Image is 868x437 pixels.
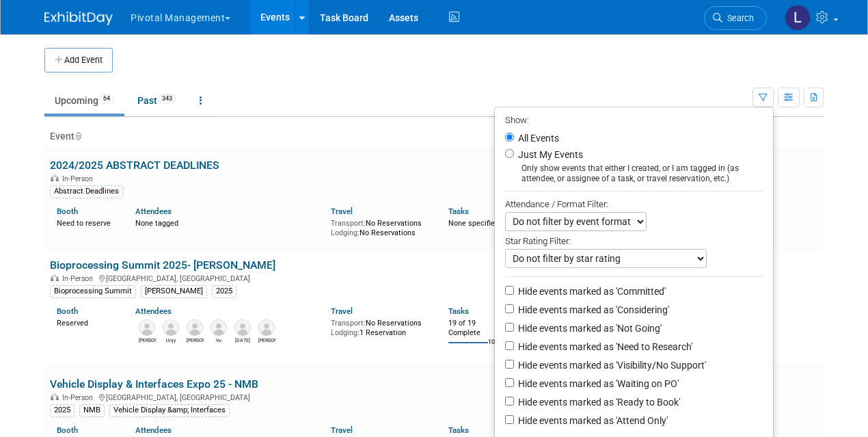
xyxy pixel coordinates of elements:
[515,321,662,335] label: Hide events marked as 'Not Going'
[57,207,78,216] a: Booth
[57,316,115,328] div: Reserved
[331,316,428,337] div: No Reservations 1 Reservation
[211,336,228,344] div: Vu Nguyen
[515,395,680,409] label: Hide events marked as 'Ready to Book'
[448,219,499,228] span: None specified
[258,319,275,336] img: Kevin LeShane
[505,231,763,249] div: Star Rating Filter:
[50,185,123,198] div: Abstract Deadlines
[187,336,204,344] div: Traci Haddock
[57,216,115,228] div: Need to reserve
[163,319,179,336] img: Unjy Park
[505,196,763,212] div: Attendance / Format Filter:
[51,274,59,281] img: In-Person Event
[331,425,353,435] a: Travel
[331,219,366,228] span: Transport:
[163,336,180,344] div: Unjy Park
[99,94,114,104] span: 64
[62,174,97,183] span: In-Person
[50,378,258,390] a: Vehicle Display & Interfaces Expo 25 - NMB
[50,159,219,172] a: 2024/2025 ABSTRACT DEADLINES
[50,391,506,402] div: [GEOGRAPHIC_DATA], [GEOGRAPHIC_DATA]
[135,207,172,216] a: Attendees
[135,306,172,316] a: Attendees
[448,425,469,435] a: Tasks
[141,285,207,297] div: [PERSON_NAME]
[62,393,97,402] span: In-Person
[212,285,236,297] div: 2025
[515,284,666,298] label: Hide events marked as 'Committed'
[505,163,763,184] div: Only show events that either I created, or I am tagged in (as attendee, or assignee of a task, or...
[258,336,275,344] div: Kevin LeShane
[51,393,59,400] img: In-Person Event
[515,340,692,354] label: Hide events marked as 'Need to Research'
[51,174,59,181] img: In-Person Event
[50,404,74,416] div: 2025
[44,48,113,72] button: Add Event
[62,274,97,283] span: In-Person
[211,319,227,336] img: Vu Nguyen
[234,319,251,336] img: Raja Srinivas
[515,377,679,390] label: Hide events marked as 'Waiting on PO'
[331,328,360,337] span: Lodging:
[331,228,360,237] span: Lodging:
[158,94,176,104] span: 343
[785,5,811,31] img: Leslie Pelton
[44,12,113,25] img: ExhibitDay
[79,404,105,416] div: NMB
[331,306,353,316] a: Travel
[515,414,668,427] label: Hide events marked as 'Attend Only'
[57,425,78,435] a: Booth
[127,88,187,114] a: Past343
[135,425,172,435] a: Attendees
[44,88,124,114] a: Upcoming64
[135,216,321,228] div: None tagged
[515,303,669,317] label: Hide events marked as 'Considering'
[57,306,78,316] a: Booth
[139,336,156,344] div: Omar El-Ghouch
[50,272,506,283] div: [GEOGRAPHIC_DATA], [GEOGRAPHIC_DATA]
[505,111,763,128] div: Show:
[50,259,275,272] a: Bioprocessing Summit 2025- [PERSON_NAME]
[488,339,503,357] td: 100%
[448,207,469,216] a: Tasks
[44,125,512,148] th: Event
[331,207,353,216] a: Travel
[50,285,136,297] div: Bioprocessing Summit
[704,6,767,30] a: Search
[448,319,506,337] div: 19 of 19 Complete
[139,319,155,336] img: Omar El-Ghouch
[515,133,559,143] label: All Events
[109,404,230,416] div: Vehicle Display &amp; Interfaces
[448,306,469,316] a: Tasks
[331,319,366,328] span: Transport:
[74,131,81,142] a: Sort by Event Name
[234,336,252,344] div: Raja Srinivas
[515,148,583,161] label: Just My Events
[331,216,428,237] div: No Reservations No Reservations
[187,319,203,336] img: Traci Haddock
[722,13,754,23] span: Search
[515,358,706,372] label: Hide events marked as 'Visibility/No Support'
